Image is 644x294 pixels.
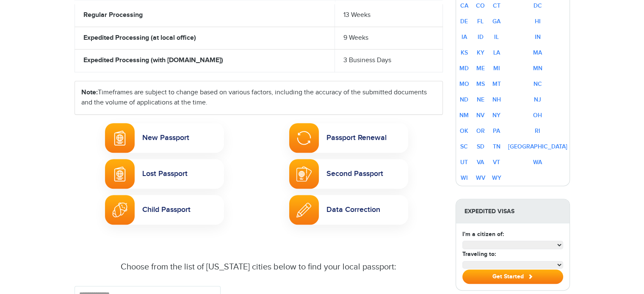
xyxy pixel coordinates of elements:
[493,127,500,135] a: PA
[477,143,484,150] a: SD
[493,143,500,150] a: TN
[508,143,567,150] a: [GEOGRAPHIC_DATA]
[533,49,542,56] a: MA
[534,96,541,103] a: NJ
[112,202,127,217] img: Child Passport
[114,166,126,181] img: Lost Passport
[459,112,469,119] a: NM
[334,2,442,27] td: 13 Weeks
[533,80,542,88] a: NC
[83,34,196,42] strong: Expedited Processing (at local office)
[492,18,500,25] a: GA
[493,65,500,72] a: MI
[83,11,143,19] strong: Regular Processing
[476,127,485,135] a: OR
[334,27,442,49] td: 9 Weeks
[460,96,468,103] a: ND
[334,49,442,72] td: 3 Business Days
[289,195,408,225] a: Passport Name ChangeData Correction
[81,261,437,273] div: Choose from the list of [US_STATE] cities below to find your local passport:
[459,65,469,72] a: MD
[477,159,484,166] a: VA
[492,112,500,119] a: NY
[533,159,542,166] a: WA
[289,159,408,189] a: Second PassportSecond Passport
[460,159,468,166] a: UT
[492,96,501,103] a: NH
[492,80,501,88] a: MT
[493,2,500,9] a: CT
[476,112,484,119] a: NV
[75,81,442,114] div: Timeframes are subject to change based on various factors, including the accuracy of the submitte...
[494,33,499,41] a: IL
[105,195,224,225] a: Child PassportChild Passport
[535,33,541,41] a: IN
[460,143,468,150] a: SC
[460,2,468,9] a: CA
[459,80,469,88] a: MO
[533,112,542,119] a: OH
[477,96,484,103] a: NE
[493,49,500,56] a: LA
[105,123,224,153] a: New PassportNew Passport
[81,88,98,96] strong: Note:
[460,127,468,135] a: OK
[478,33,484,41] a: ID
[461,49,468,56] a: KS
[114,130,126,146] img: New Passport
[462,230,504,239] label: I'm a citizen of:
[456,199,569,223] strong: Expedited Visas
[462,269,563,284] button: Get Started
[477,49,484,56] a: KY
[289,123,408,153] a: Passport RenewalPassport Renewal
[533,65,542,72] a: MN
[493,159,500,166] a: VT
[296,130,312,146] img: Passport Renewal
[476,80,485,88] a: MS
[476,174,485,181] a: WV
[476,65,485,72] a: ME
[477,18,484,25] a: FL
[296,166,312,181] img: Second Passport
[83,56,223,64] strong: Expedited Processing (with [DOMAIN_NAME])
[535,18,541,25] a: HI
[535,127,540,135] a: RI
[460,18,468,25] a: DE
[296,203,311,217] img: Passport Name Change
[462,250,496,258] label: Traveling to:
[476,2,485,9] a: CO
[492,174,501,181] a: WY
[461,174,468,181] a: WI
[462,33,467,41] a: IA
[105,159,224,189] a: Lost PassportLost Passport
[533,2,542,9] a: DC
